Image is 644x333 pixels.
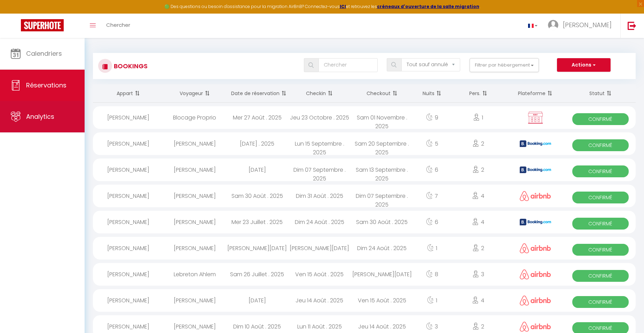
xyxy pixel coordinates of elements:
[470,58,539,72] button: Filtrer par hébergement
[6,3,26,24] button: Ouvrir le widget de chat LiveChat
[26,81,66,90] span: Réservations
[106,21,130,29] span: Chercher
[351,84,413,103] th: Sort by checkout
[614,302,639,328] iframe: Chat
[451,84,505,103] th: Sort by people
[93,84,164,103] th: Sort by rentals
[319,58,377,72] input: Chercher
[543,14,620,38] a: ... [PERSON_NAME]
[288,84,351,103] th: Sort by checkin
[21,19,64,31] img: Super Booking
[340,3,346,9] a: ICI
[26,49,62,58] span: Calendriers
[26,112,54,121] span: Analytics
[628,21,636,30] img: logout
[557,58,611,72] button: Actions
[101,14,135,38] a: Chercher
[565,84,636,103] th: Sort by status
[226,84,288,103] th: Sort by booking date
[413,84,451,103] th: Sort by nights
[377,3,479,9] a: créneaux d'ouverture de la salle migration
[548,20,558,30] img: ...
[164,84,226,103] th: Sort by guest
[563,21,612,29] span: [PERSON_NAME]
[505,84,565,103] th: Sort by channel
[112,58,148,74] h3: Bookings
